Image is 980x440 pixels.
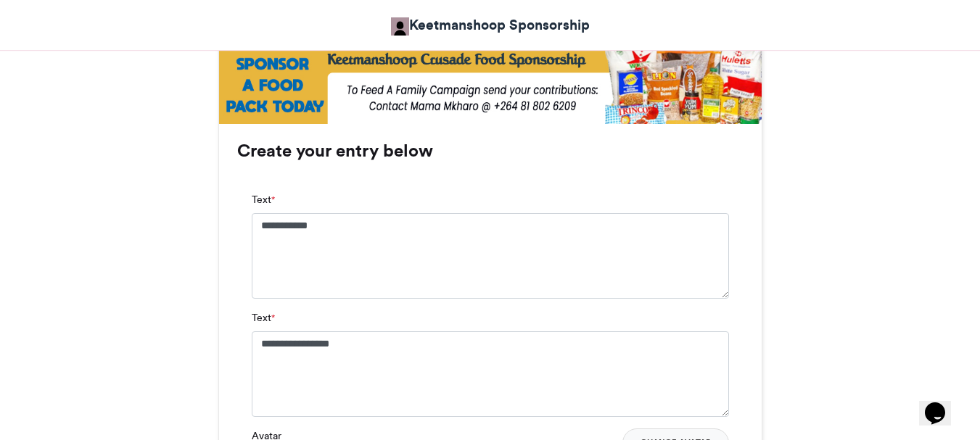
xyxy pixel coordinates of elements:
[391,14,590,36] a: Keetmanshoop Sponsorship
[919,382,965,426] iframe: chat widget
[391,17,409,36] img: Keetmanshoop Sponsorship
[237,142,744,159] h3: Create your entry below
[252,192,275,207] label: Text
[252,310,275,325] label: Text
